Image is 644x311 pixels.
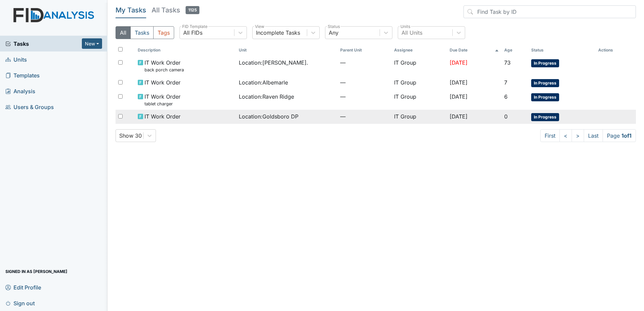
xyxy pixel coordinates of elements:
[391,110,447,124] td: IT Group
[595,44,629,56] th: Actions
[391,44,447,56] th: Assignee
[5,266,67,277] span: Signed in as [PERSON_NAME]
[337,44,391,56] th: Toggle SortBy
[5,102,54,112] span: Users & Groups
[5,282,41,292] span: Edit Profile
[391,56,447,76] td: IT Group
[447,44,502,56] th: Toggle SortBy
[135,44,236,56] th: Toggle SortBy
[540,129,636,142] nav: task-pagination
[340,112,389,120] span: —
[153,26,174,39] button: Tags
[450,59,468,66] span: [DATE]
[450,113,468,120] span: [DATE]
[116,5,146,15] h5: My Tasks
[391,90,447,110] td: IT Group
[144,59,184,73] span: IT Work Order back porch camera
[186,6,199,14] span: 1125
[450,79,468,86] span: [DATE]
[183,29,202,37] div: All FIDs
[531,93,559,101] span: In Progress
[5,70,40,80] span: Templates
[531,79,559,87] span: In Progress
[239,93,294,101] span: Location : Raven Ridge
[119,132,142,140] div: Show 30
[603,129,636,142] span: Page
[5,298,35,308] span: Sign out
[450,93,468,100] span: [DATE]
[528,44,595,56] th: Toggle SortBy
[152,5,199,15] h5: All Tasks
[584,129,603,142] a: Last
[144,93,181,107] span: IT Work Order tablet charger
[239,112,298,120] span: Location : Goldsboro DP
[82,38,102,49] button: New
[116,26,174,39] div: Type filter
[144,112,181,120] span: IT Work Order
[559,129,572,142] a: <
[540,129,560,142] a: First
[621,132,632,139] strong: 1 of 1
[340,59,389,67] span: —
[504,113,508,120] span: 0
[144,67,184,73] small: back porch camera
[116,26,131,39] button: All
[5,40,82,48] a: Tasks
[144,101,181,107] small: tablet charger
[236,44,337,56] th: Toggle SortBy
[239,59,308,67] span: Location : [PERSON_NAME].
[5,54,27,65] span: Units
[502,44,528,56] th: Toggle SortBy
[144,78,181,87] span: IT Work Order
[256,29,300,37] div: Incomplete Tasks
[463,5,636,18] input: Find Task by ID
[239,78,288,87] span: Location : Albemarle
[118,47,123,51] input: Toggle All Rows Selected
[340,78,389,87] span: —
[391,76,447,90] td: IT Group
[5,86,35,96] span: Analysis
[130,26,154,39] button: Tasks
[504,79,507,86] span: 7
[329,29,339,37] div: Any
[504,93,508,100] span: 6
[572,129,584,142] a: >
[531,113,559,121] span: In Progress
[504,59,511,66] span: 73
[531,59,559,67] span: In Progress
[401,29,422,37] div: All Units
[340,93,389,101] span: —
